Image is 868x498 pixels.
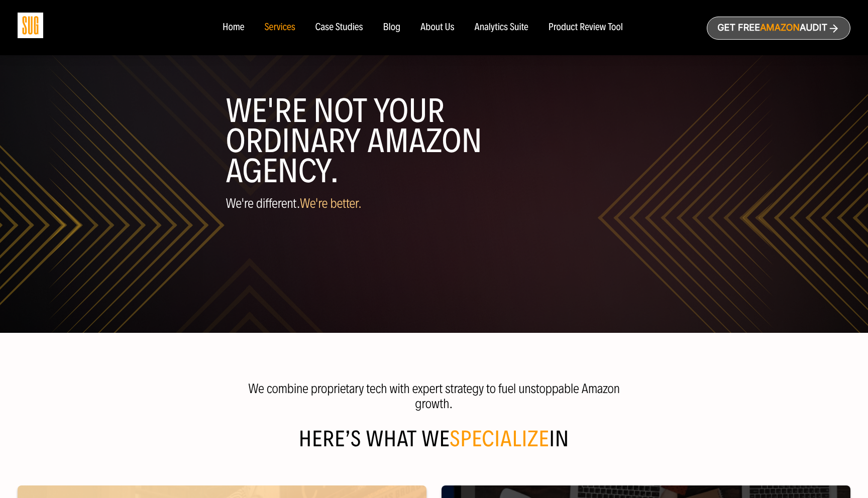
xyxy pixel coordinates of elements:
img: Sug [18,13,43,38]
a: Analytics Suite [475,22,528,33]
a: About Us [420,22,455,33]
a: Get freeAmazonAudit [707,17,850,40]
a: Case Studies [315,22,363,33]
span: specialize [450,426,549,452]
a: Services [264,22,295,33]
h2: Here’s what We in [18,429,850,461]
span: We're better. [300,195,362,211]
p: We're different. [226,196,642,211]
p: We combine proprietary tech with expert strategy to fuel unstoppable Amazon growth. [234,381,635,411]
span: Amazon [760,23,800,33]
h1: WE'RE NOT YOUR ORDINARY AMAZON AGENCY. [226,96,642,186]
a: Home [223,22,244,33]
a: Blog [383,22,401,33]
a: Product Review Tool [549,22,623,33]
